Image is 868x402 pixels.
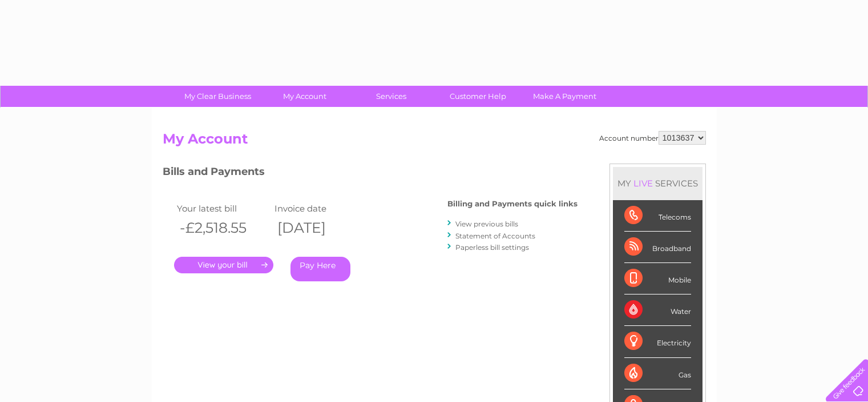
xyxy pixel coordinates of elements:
[163,164,578,184] h3: Bills and Payments
[257,86,352,107] a: My Account
[624,358,691,389] div: Gas
[624,263,691,294] div: Mobile
[344,86,438,107] a: Services
[455,220,518,228] a: View previous bills
[174,257,273,273] a: .
[455,232,535,240] a: Statement of Accounts
[174,201,272,216] td: Your latest bill
[613,167,703,200] div: MY SERVICES
[431,86,525,107] a: Customer Help
[455,243,529,252] a: Paperless bill settings
[599,131,706,145] div: Account number
[631,178,655,189] div: LIVE
[624,294,691,326] div: Water
[624,326,691,357] div: Electricity
[272,201,369,216] td: Invoice date
[272,216,369,240] th: [DATE]
[447,200,578,208] h4: Billing and Payments quick links
[171,86,265,107] a: My Clear Business
[624,200,691,232] div: Telecoms
[163,131,706,153] h2: My Account
[624,232,691,263] div: Broadband
[290,257,350,281] a: Pay Here
[518,86,612,107] a: Make A Payment
[174,216,272,240] th: -£2,518.55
